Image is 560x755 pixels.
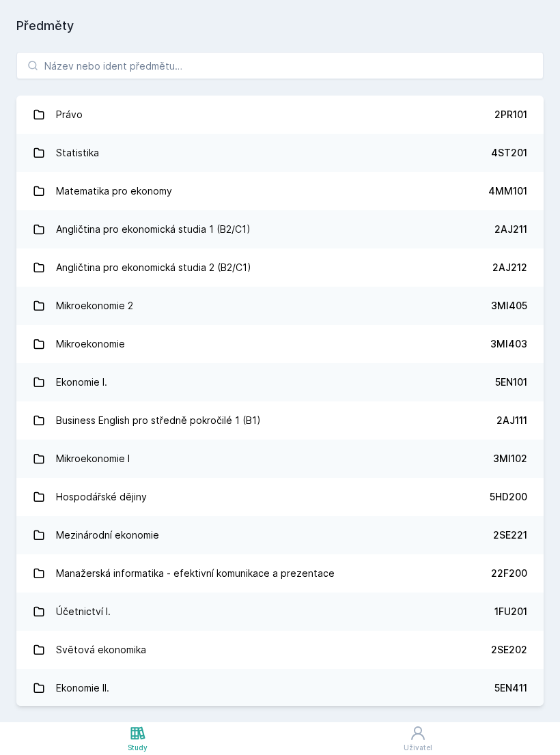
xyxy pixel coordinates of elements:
[56,101,83,128] div: Právo
[56,560,335,587] div: Manažerská informatika - efektivní komunikace a prezentace
[491,567,527,580] div: 22F200
[490,490,527,504] div: 5HD200
[56,407,261,434] div: Business English pro středně pokročilé 1 (B1)
[496,414,527,427] div: 2AJ111
[56,483,147,511] div: Hospodářské dějiny
[16,516,544,554] a: Mezinárodní ekonomie 2SE221
[491,299,527,313] div: 3MI405
[16,554,544,593] a: Manažerská informatika - efektivní komunikace a prezentace 22F200
[16,134,544,172] a: Statistika 4ST201
[56,674,109,702] div: Ekonomie II.
[16,52,544,79] input: Název nebo ident předmětu…
[56,254,251,281] div: Angličtina pro ekonomická studia 2 (B2/C1)
[16,210,544,248] a: Angličtina pro ekonomická studia 1 (B2/C1) 2AJ211
[491,643,527,657] div: 2SE202
[56,292,133,319] div: Mikroekonomie 2
[16,478,544,516] a: Hospodářské dějiny 5HD200
[493,528,527,542] div: 2SE221
[16,172,544,210] a: Matematika pro ekonomy 4MM101
[56,598,111,625] div: Účetnictví I.
[16,631,544,669] a: Světová ekonomika 2SE202
[56,445,130,472] div: Mikroekonomie I
[56,139,99,167] div: Statistika
[16,325,544,363] a: Mikroekonomie 3MI403
[495,375,527,389] div: 5EN101
[16,287,544,325] a: Mikroekonomie 2 3MI405
[128,743,148,753] div: Study
[488,184,527,198] div: 4MM101
[56,216,251,243] div: Angličtina pro ekonomická studia 1 (B2/C1)
[16,363,544,401] a: Ekonomie I. 5EN101
[16,440,544,478] a: Mikroekonomie I 3MI102
[16,248,544,287] a: Angličtina pro ekonomická studia 2 (B2/C1) 2AJ212
[494,681,527,695] div: 5EN411
[492,261,527,274] div: 2AJ212
[16,96,544,134] a: Právo 2PR101
[16,401,544,440] a: Business English pro středně pokročilé 1 (B1) 2AJ111
[490,337,527,351] div: 3MI403
[56,369,107,396] div: Ekonomie I.
[16,593,544,631] a: Účetnictví I. 1FU201
[56,330,125,358] div: Mikroekonomie
[404,743,432,753] div: Uživatel
[56,522,159,549] div: Mezinárodní ekonomie
[56,177,172,205] div: Matematika pro ekonomy
[16,16,544,35] h1: Předměty
[493,452,527,466] div: 3MI102
[16,669,544,707] a: Ekonomie II. 5EN411
[494,223,527,236] div: 2AJ211
[56,636,146,664] div: Světová ekonomika
[491,146,527,160] div: 4ST201
[494,108,527,122] div: 2PR101
[494,605,527,618] div: 1FU201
